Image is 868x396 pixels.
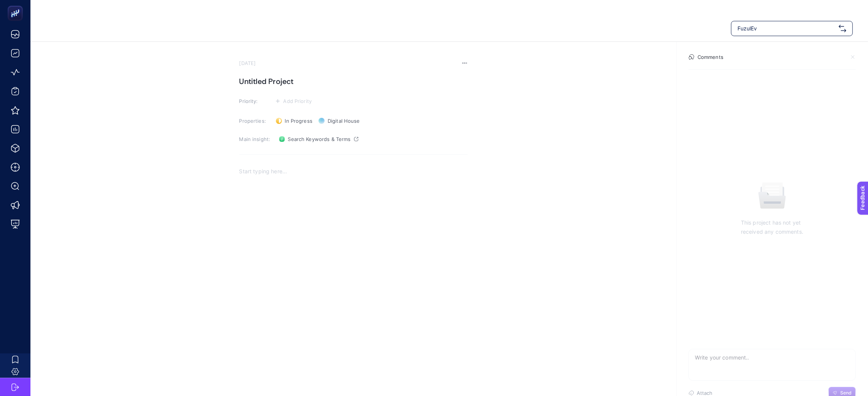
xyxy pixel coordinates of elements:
h3: Main insight: [239,136,271,142]
time: [DATE] [239,60,256,66]
h1: Untitled Project [239,75,468,87]
button: Add Priority [273,97,314,106]
span: Digital House [328,118,360,124]
span: Add Priority [283,98,312,104]
span: In Progress [285,118,312,124]
span: Search Keywords & Terms [288,136,351,142]
span: Send [840,390,852,396]
h3: Properties: [239,118,271,124]
span: FuzulEv [737,25,836,32]
span: Feedback [5,2,29,8]
h4: Comments [698,54,723,60]
div: Rich Text Editor. Editing area: main [239,162,468,314]
p: This project has not yet received any comments. [741,218,803,236]
span: Attach [697,390,713,396]
a: Search Keywords & Terms [276,133,362,145]
img: svg%3e [839,25,846,32]
h3: Priority: [239,98,271,104]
